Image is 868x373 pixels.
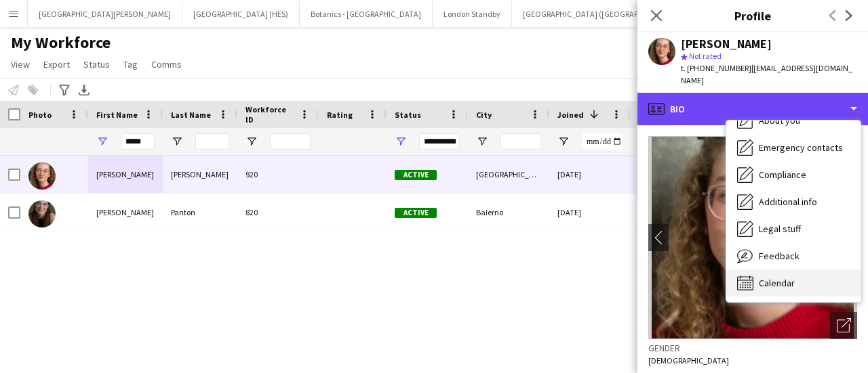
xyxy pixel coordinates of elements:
div: Legal stuff [726,215,861,242]
span: Additional info [759,196,817,208]
div: 920 [237,156,319,193]
span: Calendar [759,277,795,289]
span: [DEMOGRAPHIC_DATA] [648,355,729,366]
button: Open Filter Menu [476,135,488,148]
div: [PERSON_NAME] [88,156,163,193]
span: Photo [28,110,52,120]
button: Botanics - [GEOGRAPHIC_DATA] [300,1,433,27]
input: First Name Filter Input [121,133,155,150]
button: Open Filter Menu [395,135,407,148]
div: 820 [237,194,319,231]
span: Feedback [759,250,800,262]
img: Lorna Panton [28,200,56,227]
span: Comms [151,58,182,70]
app-action-btn: Export XLSX [76,82,92,98]
a: Export [38,56,75,73]
button: Open Filter Menu [557,135,570,148]
div: Compliance [726,161,861,188]
input: Workforce ID Filter Input [270,133,311,150]
input: Last Name Filter Input [195,133,229,150]
div: Calendar [726,269,861,297]
div: [PERSON_NAME] [88,194,163,231]
button: Open Filter Menu [171,135,183,148]
span: City [476,110,492,120]
h3: Profile [637,7,868,24]
div: Open photos pop-in [830,312,857,339]
span: Rating [327,110,353,120]
a: View [5,56,35,73]
a: Status [78,56,115,73]
a: Tag [118,56,143,73]
span: Workforce ID [245,104,294,125]
img: Lorna McNay [28,162,56,190]
span: Status [395,110,421,120]
div: Balerno [468,194,549,231]
span: Not rated [689,51,722,61]
app-action-btn: Advanced filters [56,82,73,98]
span: Active [395,208,437,218]
h3: Gender [648,342,857,354]
div: About you [726,107,861,134]
span: Status [83,58,110,70]
span: About you [759,114,800,127]
span: | [EMAIL_ADDRESS][DOMAIN_NAME] [681,63,852,85]
div: Emergency contacts [726,134,861,161]
span: t. [PHONE_NUMBER] [681,63,751,73]
span: Joined [557,110,584,120]
span: Active [395,170,437,180]
div: Additional info [726,188,861,215]
input: Joined Filter Input [582,133,623,150]
div: 8 days [631,194,712,231]
div: 7 days [631,156,712,193]
span: Last Name [171,110,211,120]
div: [PERSON_NAME] [681,38,772,50]
img: Crew avatar or photo [648,136,857,339]
button: [GEOGRAPHIC_DATA] ([GEOGRAPHIC_DATA]) [512,1,690,27]
span: Legal stuff [759,223,801,235]
span: Export [43,58,70,70]
button: London Standby [433,1,512,27]
div: [DATE] [549,194,631,231]
button: [GEOGRAPHIC_DATA] (HES) [182,1,300,27]
span: Tag [123,58,138,70]
span: Compliance [759,169,806,181]
div: [PERSON_NAME] [163,156,237,193]
div: [DATE] [549,156,631,193]
button: [GEOGRAPHIC_DATA][PERSON_NAME] [28,1,182,27]
span: View [11,58,30,70]
div: Bio [637,93,868,125]
span: Emergency contacts [759,141,843,154]
span: First Name [96,110,138,120]
input: City Filter Input [500,133,541,150]
div: [GEOGRAPHIC_DATA] [468,156,549,193]
button: Open Filter Menu [245,135,258,148]
button: Open Filter Menu [96,135,108,148]
div: Feedback [726,242,861,269]
div: Panton [163,194,237,231]
a: Comms [146,56,187,73]
span: My Workforce [11,32,111,53]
